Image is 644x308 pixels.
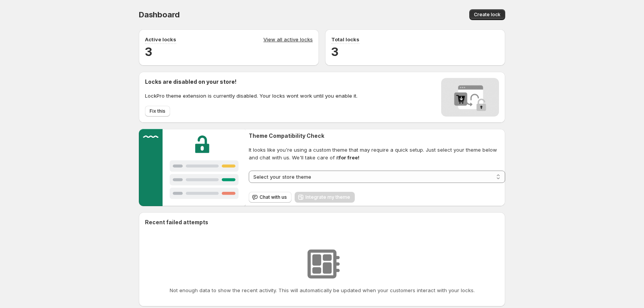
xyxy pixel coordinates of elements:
[145,78,357,86] h2: Locks are disabled on your store!
[263,36,313,44] a: View all active locks
[145,92,357,100] p: LockPro theme extension is currently disabled. Your locks wont work until you enable it.
[331,36,359,43] p: Total locks
[145,106,170,117] button: Fix this
[441,78,499,117] img: Locks disabled
[139,129,246,206] img: Customer support
[339,154,359,161] strong: for free!
[331,44,499,59] h2: 3
[303,245,341,283] img: No resources found
[145,218,208,226] h2: Recent failed attempts
[145,36,176,43] p: Active locks
[469,9,505,20] button: Create lock
[150,108,165,114] span: Fix this
[260,194,287,200] span: Chat with us
[145,44,313,59] h2: 3
[474,12,501,18] span: Create lock
[170,286,475,294] p: Not enough data to show the recent activity. This will automatically be updated when your custome...
[139,10,180,19] span: Dashboard
[249,146,505,161] span: It looks like you're using a custom theme that may require a quick setup. Just select your theme ...
[249,132,505,140] h2: Theme Compatibility Check
[249,192,292,203] button: Chat with us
